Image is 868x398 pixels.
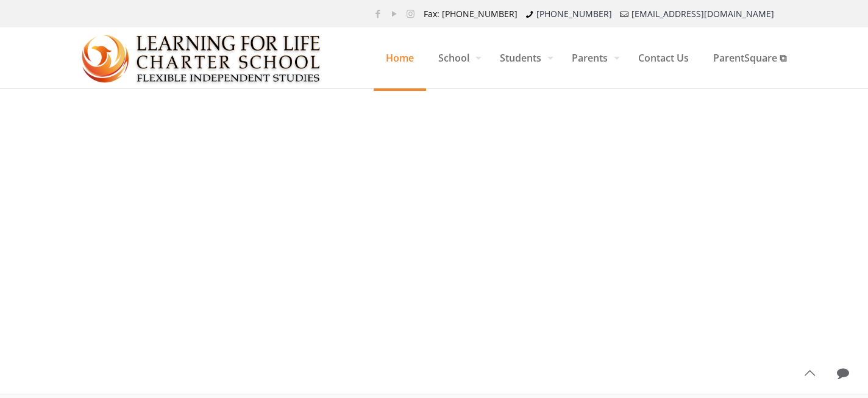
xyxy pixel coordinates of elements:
[488,40,560,76] span: Students
[374,40,426,76] span: Home
[426,40,488,76] span: School
[404,7,417,20] a: Instagram icon
[701,27,799,88] a: ParentSquare ⧉
[631,8,774,20] a: [EMAIL_ADDRESS][DOMAIN_NAME]
[374,27,426,88] a: Home
[426,27,488,88] a: School
[488,27,560,88] a: Students
[371,7,384,20] a: Facebook icon
[560,27,626,88] a: Parents
[701,40,799,76] span: ParentSquare ⧉
[82,28,321,89] img: Home
[388,7,400,20] a: YouTube icon
[626,27,701,88] a: Contact Us
[524,8,536,20] i: phone
[618,8,630,20] i: mail
[82,27,321,88] a: Learning for Life Charter School
[626,40,701,76] span: Contact Us
[797,360,822,386] a: Back to top icon
[560,40,626,76] span: Parents
[536,8,612,20] a: [PHONE_NUMBER]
